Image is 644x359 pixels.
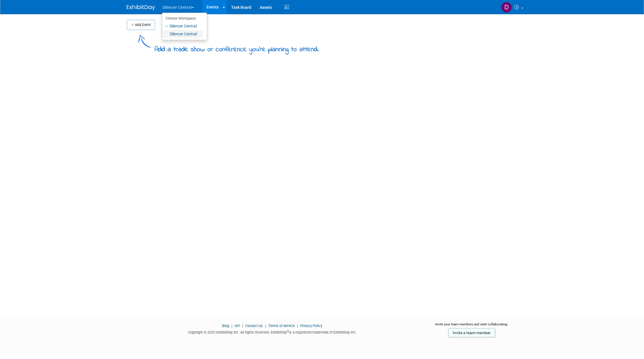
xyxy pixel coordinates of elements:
a: Blog [222,324,229,328]
a: Terms of Service [268,324,295,328]
a: Silencer Central [162,30,203,38]
span: | [264,324,267,328]
sup: ® [287,330,289,333]
div: Add a trade show or conference you're planning to attend. [154,41,319,55]
li: Choose Workspace: [162,15,203,22]
a: API [235,324,240,328]
img: ExhibitDay [127,5,155,10]
span: | [296,324,299,328]
img: Darren Stemple [501,2,512,13]
span: | [241,324,244,328]
button: Add Event [127,20,155,30]
a: Silencer Central [162,22,203,30]
div: Copyright © 2025 ExhibitDay, Inc. All rights reserved. ExhibitDay is a registered trademark of Ex... [127,328,418,335]
span: | [230,324,234,328]
a: Invite a team member [448,328,495,337]
a: Contact Us [245,324,263,328]
div: Invite your team members and start collaborating: [426,322,518,330]
a: Privacy Policy [300,324,322,328]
